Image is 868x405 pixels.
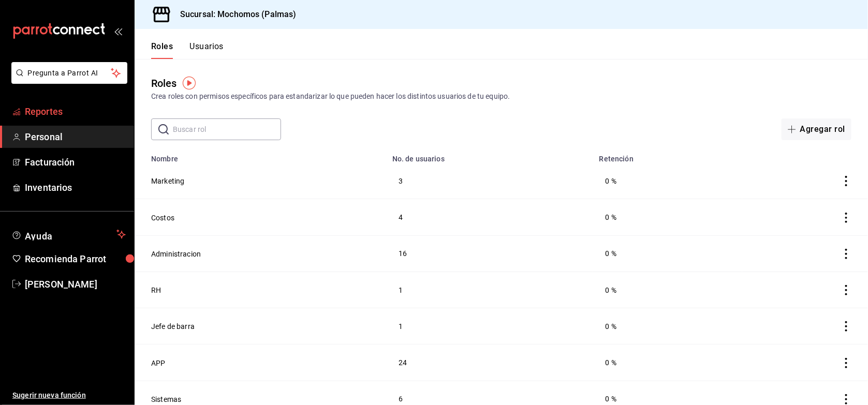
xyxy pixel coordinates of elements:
[151,76,177,91] div: Roles
[841,358,851,368] button: actions
[151,213,174,223] button: Costos
[173,119,281,140] input: Buscar rol
[11,62,127,84] button: Pregunta a Parrot AI
[25,181,126,194] span: Inventarios
[841,394,851,404] button: actions
[25,277,126,291] span: [PERSON_NAME]
[386,344,593,381] td: 24
[841,249,851,259] button: actions
[386,148,593,163] th: No. de usuarios
[25,130,126,144] span: Personal
[135,148,386,163] th: Nombre
[151,41,173,59] button: Roles
[841,176,851,186] button: actions
[12,390,126,401] span: Sugerir nueva función
[172,8,297,21] h3: Sucursal: Mochomos (Palmas)
[7,75,127,86] a: Pregunta a Parrot AI
[841,321,851,332] button: actions
[28,68,111,79] span: Pregunta a Parrot AI
[593,163,743,199] td: 0 %
[183,77,196,89] img: Tooltip marker
[151,394,181,404] button: Sistemas
[151,176,184,186] button: Marketing
[593,148,743,163] th: Retención
[386,308,593,344] td: 1
[114,27,122,35] button: open_drawer_menu
[386,272,593,308] td: 1
[25,252,126,266] span: Recomienda Parrot
[25,228,112,241] span: Ayuda
[25,104,126,118] span: Reportes
[593,235,743,272] td: 0 %
[386,235,593,272] td: 16
[151,358,165,368] button: APP
[593,308,743,344] td: 0 %
[593,199,743,235] td: 0 %
[151,321,195,332] button: Jefe de barra
[151,249,201,259] button: Administracion
[151,285,161,295] button: RH
[151,91,851,102] div: Crea roles con permisos específicos para estandarizar lo que pueden hacer los distintos usuarios ...
[841,285,851,295] button: actions
[841,213,851,223] button: actions
[593,272,743,308] td: 0 %
[25,155,126,169] span: Facturación
[386,163,593,199] td: 3
[386,199,593,235] td: 4
[151,41,224,59] div: navigation tabs
[189,41,224,59] button: Usuarios
[593,344,743,381] td: 0 %
[782,118,851,140] button: Agregar rol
